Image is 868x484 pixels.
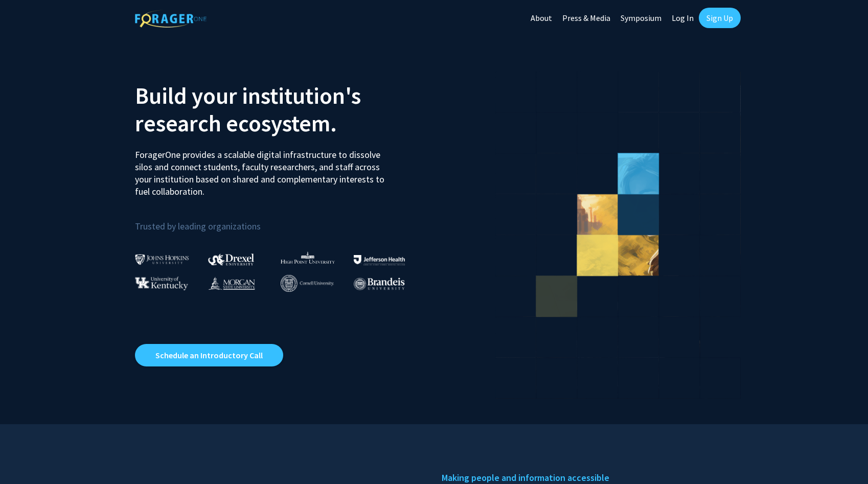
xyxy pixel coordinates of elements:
h2: Build your institution's research ecosystem. [135,82,426,137]
img: Drexel University [208,253,254,265]
p: ForagerOne provides a scalable digital infrastructure to dissolve silos and connect students, fac... [135,141,392,198]
a: Sign Up [699,8,741,28]
img: Johns Hopkins University [135,254,189,265]
img: High Point University [281,251,335,264]
p: Trusted by leading organizations [135,206,426,234]
img: ForagerOne Logo [135,10,207,28]
iframe: Chat [825,438,860,476]
img: University of Kentucky [135,276,188,290]
img: Thomas Jefferson University [354,255,405,265]
img: Morgan State University [208,276,255,290]
img: Brandeis University [354,278,405,290]
img: Cornell University [281,275,334,292]
a: Opens in a new tab [135,344,283,366]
